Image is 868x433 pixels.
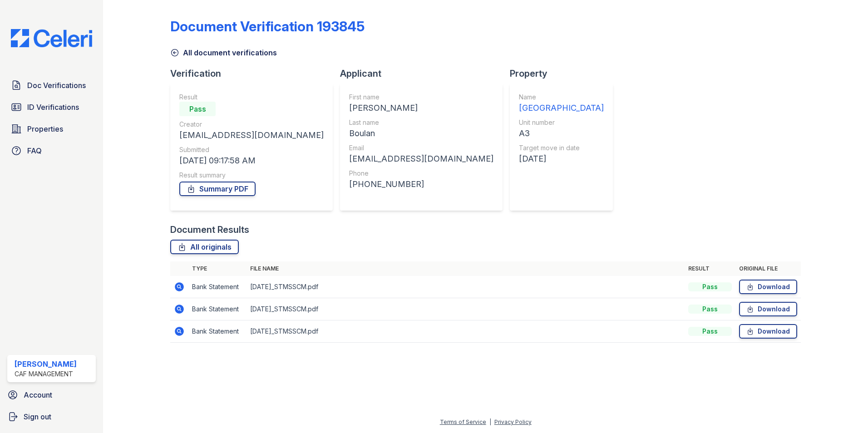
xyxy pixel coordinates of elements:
div: Pass [688,305,732,314]
td: [DATE]_STMSSCM.pdf [247,276,685,298]
div: [DATE] [519,153,604,165]
a: Download [739,324,797,339]
div: [PHONE_NUMBER] [349,178,493,191]
div: Document Results [170,223,249,236]
div: Email [349,143,493,153]
img: CE_Logo_Blue-a8612792a0a2168367f1c8372b55b34899dd931a85d93a1a3d3e32e68fde9ad4.png [4,29,99,47]
div: Result summary [179,171,324,180]
a: All originals [170,240,239,254]
div: Name [519,93,604,102]
div: Result [179,93,324,102]
a: Name [GEOGRAPHIC_DATA] [519,93,604,114]
span: Sign out [24,411,51,422]
div: Creator [179,120,324,129]
a: All document verifications [170,47,277,58]
div: Last name [349,118,493,127]
td: [DATE]_STMSSCM.pdf [247,320,685,343]
td: [DATE]_STMSSCM.pdf [247,298,685,320]
div: Target move in date [519,143,604,153]
a: ID Verifications [7,98,96,116]
a: Privacy Policy [494,418,532,425]
div: [PERSON_NAME] [349,102,493,114]
div: Property [510,67,620,80]
a: Download [739,302,797,316]
a: Doc Verifications [7,76,96,94]
span: FAQ [27,145,42,156]
span: Properties [27,123,63,134]
div: Pass [179,102,216,116]
span: Account [24,389,52,400]
a: FAQ [7,142,96,160]
a: Summary PDF [179,182,256,196]
div: [DATE] 09:17:58 AM [179,154,324,167]
a: Properties [7,120,96,138]
div: CAF Management [15,369,77,379]
div: Verification [170,67,340,80]
div: Boulan [349,127,493,140]
td: Bank Statement [188,276,247,298]
a: Account [4,386,99,404]
div: [PERSON_NAME] [15,359,77,369]
div: | [489,418,491,425]
div: [GEOGRAPHIC_DATA] [519,102,604,114]
div: Pass [688,327,732,336]
td: Bank Statement [188,298,247,320]
a: Sign out [4,408,99,426]
th: Result [685,261,735,276]
th: Type [188,261,247,276]
th: Original file [735,261,801,276]
a: Terms of Service [440,418,486,425]
div: Pass [688,282,732,291]
span: ID Verifications [27,102,79,113]
span: Doc Verifications [27,80,86,91]
div: Phone [349,169,493,178]
div: First name [349,93,493,102]
div: Unit number [519,118,604,127]
div: [EMAIL_ADDRESS][DOMAIN_NAME] [179,129,324,142]
div: Document Verification 193845 [170,18,365,34]
div: Applicant [340,67,510,80]
div: [EMAIL_ADDRESS][DOMAIN_NAME] [349,153,493,165]
th: File name [247,261,685,276]
div: A3 [519,127,604,140]
div: Submitted [179,145,324,154]
a: Download [739,280,797,294]
td: Bank Statement [188,320,247,343]
iframe: chat widget [830,397,859,424]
